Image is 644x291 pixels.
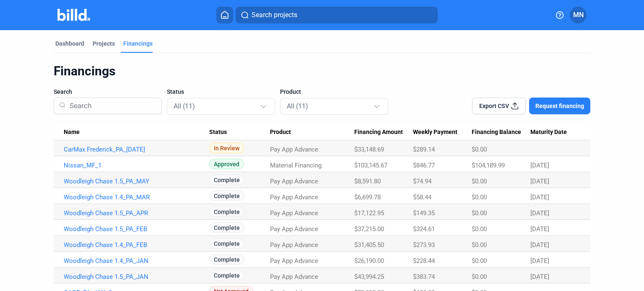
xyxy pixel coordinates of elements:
a: CarMax Frederick_PA_[DATE] [64,146,209,153]
button: Search projects [236,7,438,23]
mat-select-trigger: All (11) [174,102,195,110]
span: $846.77 [413,162,435,169]
button: MN [570,7,587,23]
span: Status [167,88,184,96]
span: $0.00 [472,257,487,265]
span: Complete [209,191,244,201]
input: Search [66,95,156,117]
span: [DATE] [530,162,549,169]
span: Status [209,129,227,136]
span: $0.00 [472,209,487,217]
a: Nissan_MF_1 [64,162,209,169]
span: MN [573,10,584,20]
span: Name [64,129,80,136]
span: Complete [209,254,244,265]
div: Dashboard [55,39,84,48]
span: $104,189.99 [472,162,505,169]
span: [DATE] [530,209,549,217]
span: $31,405.50 [354,241,384,249]
span: $0.00 [472,146,487,153]
span: In Review [209,143,244,153]
span: $0.00 [472,241,487,249]
span: Complete [209,206,244,217]
span: $74.94 [413,178,431,185]
span: Pay App Advance [270,146,318,153]
span: Pay App Advance [270,241,318,249]
div: Financings [54,63,590,79]
span: $0.00 [472,273,487,281]
span: [DATE] [530,273,549,281]
span: $26,190.00 [354,257,384,265]
span: Material Financing [270,162,322,169]
button: Request financing [529,98,590,114]
span: Pay App Advance [270,225,318,233]
span: Complete [209,175,244,185]
span: [DATE] [530,193,549,201]
span: $43,994.25 [354,273,384,281]
span: $0.00 [472,193,487,201]
span: [DATE] [530,241,549,249]
a: Woodleigh Chase 1.5_PA_MAY [64,178,209,185]
img: Billd Company Logo [57,9,91,21]
a: Woodleigh Chase 1.4_PA_MAR [64,193,209,201]
span: Pay App Advance [270,193,318,201]
div: Financing Balance [472,129,530,136]
span: $8,591.80 [354,178,381,185]
div: Financing Amount [354,129,413,136]
div: Projects [93,39,115,48]
button: Export CSV [472,98,526,114]
span: $228.44 [413,257,435,265]
span: [DATE] [530,225,549,233]
span: Search projects [252,10,297,20]
span: Maturity Date [530,129,567,136]
span: $383.74 [413,273,435,281]
mat-select-trigger: All (11) [287,102,308,110]
span: $103,145.67 [354,162,387,169]
span: [DATE] [530,257,549,265]
span: $0.00 [472,178,487,185]
a: Woodleigh Chase 1.5_PA_FEB [64,225,209,233]
a: Woodleigh Chase 1.4_PA_JAN [64,257,209,265]
span: Pay App Advance [270,209,318,217]
span: $37,215.00 [354,225,384,233]
span: Pay App Advance [270,178,318,185]
span: Complete [209,222,244,233]
div: Name [64,129,209,136]
span: Approved [209,159,244,169]
div: Product [270,129,354,136]
span: $149.35 [413,209,435,217]
span: Financing Balance [472,129,521,136]
span: $33,148.69 [354,146,384,153]
a: Woodleigh Chase 1.4_PA_FEB [64,241,209,249]
span: $17,122.95 [354,209,384,217]
span: $324.61 [413,225,435,233]
a: Woodleigh Chase 1.5_PA_APR [64,209,209,217]
span: [DATE] [530,178,549,185]
span: Product [280,88,301,96]
a: Woodleigh Chase 1.5_PA_JAN [64,273,209,281]
span: Export CSV [479,102,509,110]
span: Complete [209,238,244,249]
span: Pay App Advance [270,273,318,281]
span: Pay App Advance [270,257,318,265]
span: Search [54,88,72,96]
span: Financing Amount [354,129,403,136]
span: $289.14 [413,146,435,153]
div: Status [209,129,270,136]
div: Maturity Date [530,129,580,136]
span: $6,699.78 [354,193,381,201]
span: $0.00 [472,225,487,233]
div: Financings [123,39,153,48]
div: Weekly Payment [413,129,471,136]
span: $273.93 [413,241,435,249]
span: $58.44 [413,193,431,201]
span: Request financing [535,102,584,110]
span: Complete [209,270,244,281]
span: Weekly Payment [413,129,457,136]
span: Product [270,129,291,136]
